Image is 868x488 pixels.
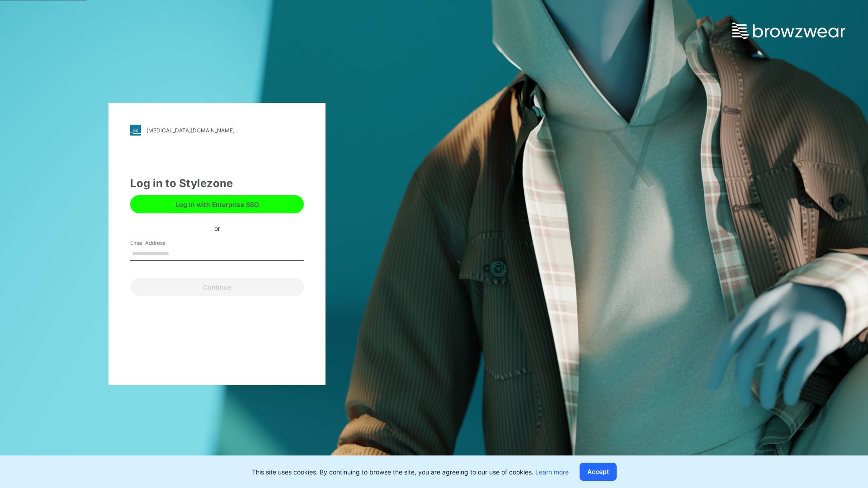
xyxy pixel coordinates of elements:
[130,195,304,213] button: Log in with Enterprise SSO
[580,463,617,481] button: Accept
[252,467,569,477] p: This site uses cookies. By continuing to browse the site, you are agreeing to our use of cookies.
[732,23,845,39] img: browzwear-logo.e42bd6dac1945053ebaf764b6aa21510.svg
[130,175,304,192] div: Log in to Stylezone
[535,468,569,476] a: Learn more
[207,223,227,233] div: or
[130,125,141,136] img: stylezone-logo.562084cfcfab977791bfbf7441f1a819.svg
[130,239,193,247] label: Email Address
[130,125,304,136] a: [MEDICAL_DATA][DOMAIN_NAME]
[146,127,235,134] div: [MEDICAL_DATA][DOMAIN_NAME]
